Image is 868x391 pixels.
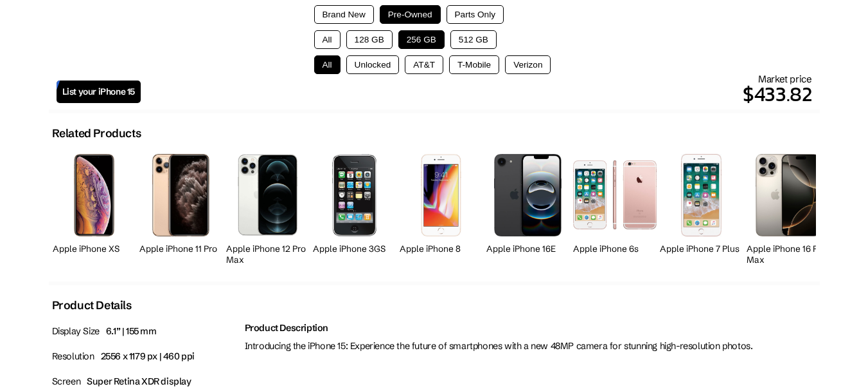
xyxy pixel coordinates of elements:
[245,337,817,356] p: Introducing the iPhone 15: Experience the future of smartphones with a new 48MP camera for stunni...
[573,243,657,254] h2: Apple iPhone 6s
[449,55,499,74] button: T-Mobile
[52,372,238,391] p: Screen
[400,243,483,254] h2: Apple iPhone 8
[226,147,310,269] a: iPhone 12 Pro Max Apple iPhone 12 Pro Max
[681,154,722,236] img: iPhone 7 Plus
[756,154,820,236] img: iPhone 16 Pro Max
[139,147,223,269] a: iPhone 11 Pro Apple iPhone 11 Pro
[101,350,195,362] span: 2556 x 1179 px | 460 ppi
[486,243,570,254] h2: Apple iPhone 16E
[53,243,136,254] h2: Apple iPhone XS
[747,147,830,269] a: iPhone 16 Pro Max Apple iPhone 16 Pro Max
[52,322,238,341] p: Display Size
[53,147,136,269] a: iPhone XS Apple iPhone XS
[52,126,141,140] h2: Related Products
[660,243,743,254] h2: Apple iPhone 7 Plus
[486,147,570,269] a: iPhone 16E Apple iPhone 16E
[74,154,115,236] img: iPhone XS
[494,154,562,236] img: iPhone 16E
[52,347,238,366] p: Resolution
[398,30,445,49] button: 256 GB
[87,376,191,387] span: Super Retina XDR display
[332,154,376,236] img: iPhone 3GS
[139,243,223,254] h2: Apple iPhone 11 Pro
[62,86,135,97] span: List your iPhone 15
[405,55,443,74] button: AT&T
[106,325,157,337] span: 6.1” | 155 mm
[313,147,396,269] a: iPhone 3GS Apple iPhone 3GS
[314,55,341,74] button: All
[152,154,209,236] img: iPhone 11 Pro
[346,55,400,74] button: Unlocked
[400,147,483,269] a: iPhone 8 Apple iPhone 8
[57,81,141,103] a: List your iPhone 15
[141,73,812,110] div: Market price
[380,5,441,24] button: Pre-Owned
[573,147,657,269] a: iPhone 6s Apple iPhone 6s
[660,147,743,269] a: iPhone 7 Plus Apple iPhone 7 Plus
[447,5,504,24] button: Parts Only
[505,55,551,74] button: Verizon
[313,243,396,254] h2: Apple iPhone 3GS
[141,79,812,110] p: $433.82
[314,5,374,24] button: Brand New
[421,154,461,236] img: iPhone 8
[52,298,132,312] h2: Product Details
[747,243,830,265] h2: Apple iPhone 16 Pro Max
[314,30,341,49] button: All
[245,322,817,334] h2: Product Description
[573,160,657,229] img: iPhone 6s
[226,243,310,265] h2: Apple iPhone 12 Pro Max
[450,30,497,49] button: 512 GB
[238,154,297,236] img: iPhone 12 Pro Max
[346,30,393,49] button: 128 GB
